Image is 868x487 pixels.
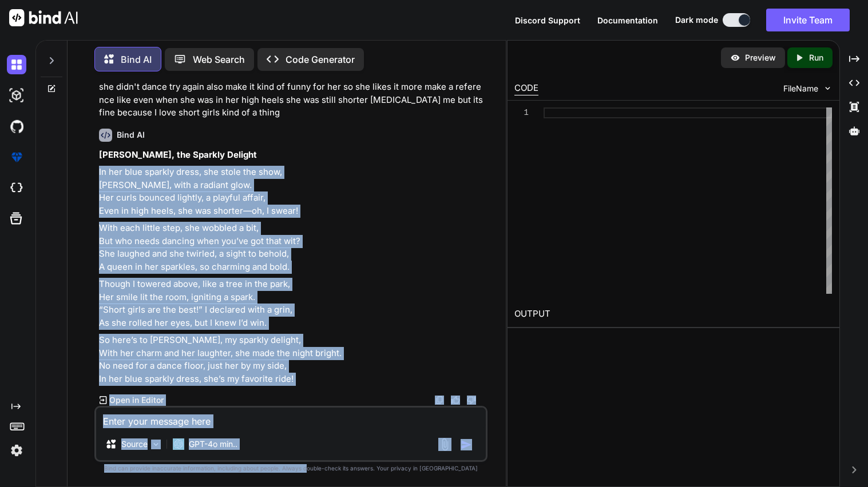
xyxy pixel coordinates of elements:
[809,52,823,63] p: Run
[7,178,26,198] img: cloudideIcon
[7,117,26,136] img: githubDark
[435,396,444,405] img: copy
[461,439,472,450] img: icon
[467,396,476,405] img: dislike
[675,14,718,26] span: Dark mode
[173,438,184,450] img: GPT-4o mini
[514,107,529,118] div: 1
[99,166,485,217] p: In her blue sparkly dress, she stole the show, [PERSON_NAME], with a radiant glow. Her curls boun...
[7,55,26,74] img: darkChat
[597,14,658,26] button: Documentation
[94,464,487,473] p: Bind can provide inaccurate information, including about people. Always double-check its answers....
[597,15,658,25] span: Documentation
[99,334,485,385] p: So here’s to [PERSON_NAME], my sparkly delight, With her charm and her laughter, she made the nig...
[783,83,818,94] span: FileName
[286,53,355,66] p: Code Generator
[451,396,460,405] img: like
[745,52,776,63] p: Preview
[438,438,451,451] img: attachment
[117,129,145,141] h6: Bind AI
[151,440,161,449] img: Pick Models
[7,147,26,167] img: premium
[109,394,164,406] p: Open in Editor
[7,441,26,460] img: settings
[121,438,148,450] p: Source
[121,53,152,66] p: Bind AI
[730,53,740,63] img: preview
[99,222,485,273] p: With each little step, she wobbled a bit, But who needs dancing when you’ve got that wit? She lau...
[99,278,485,329] p: Though I towered above, like a tree in the park, Her smile lit the room, igniting a spark. “Short...
[508,301,839,328] h2: OUTPUT
[189,438,237,450] p: GPT-4o min..
[7,86,26,105] img: darkAi-studio
[823,83,833,93] img: chevron down
[9,9,78,26] img: Bind AI
[515,14,580,26] button: Discord Support
[193,53,245,66] p: Web Search
[515,15,580,25] span: Discord Support
[99,149,257,160] strong: [PERSON_NAME], the Sparkly Delight
[514,82,538,95] div: CODE
[99,81,485,119] p: she didn't dance try again also make it kind of funny for her so she likes it more make a referen...
[766,9,850,31] button: Invite Team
